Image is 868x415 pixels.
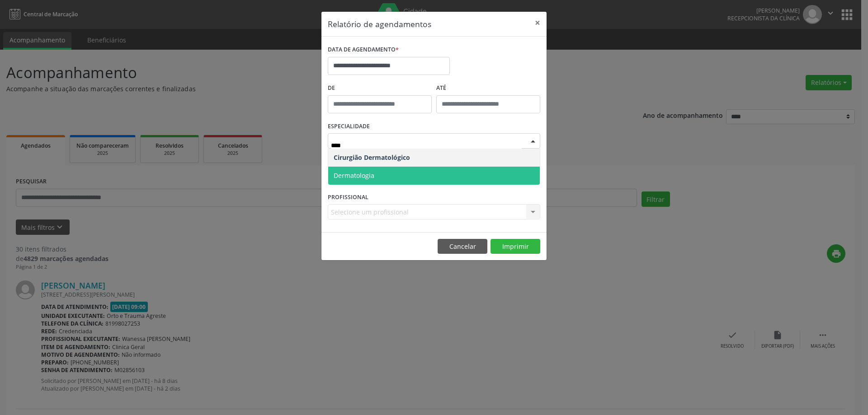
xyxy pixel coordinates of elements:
[328,120,370,134] label: ESPECIALIDADE
[328,81,432,95] label: De
[328,43,399,57] label: DATA DE AGENDAMENTO
[328,190,368,204] label: PROFISSIONAL
[328,18,431,30] h5: Relatório de agendamentos
[528,12,547,34] button: Close
[491,239,540,254] button: Imprimir
[438,239,487,254] button: Cancelar
[436,81,540,95] label: ATÉ
[334,153,410,162] span: Cirurgião Dermatológico
[334,171,374,180] span: Dermatologia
